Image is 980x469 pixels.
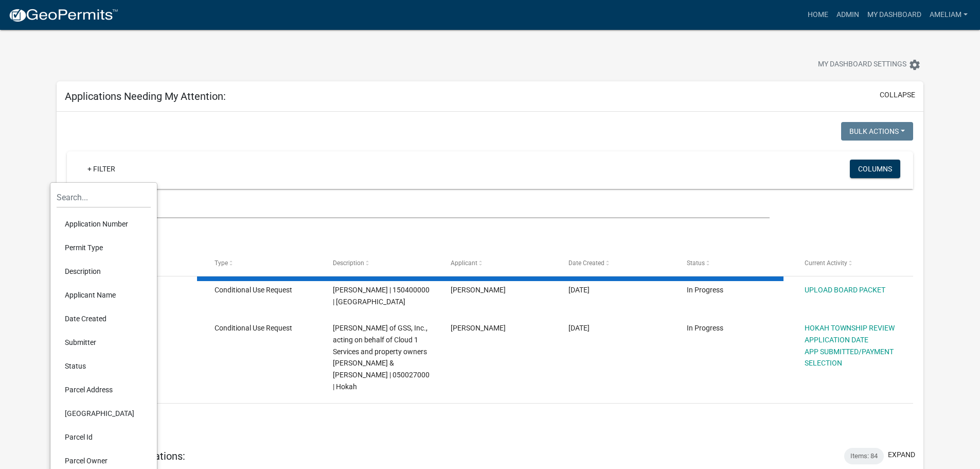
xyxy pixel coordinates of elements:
li: Parcel Id [57,425,151,449]
datatable-header-cell: Description [323,251,440,275]
span: 09/25/2025 [568,286,590,294]
li: Submitter [57,331,151,354]
input: Search... [57,187,151,208]
span: In Progress [687,286,723,294]
span: In Progress [687,324,723,332]
div: Items: 84 [844,448,884,464]
span: Date Created [568,259,604,267]
datatable-header-cell: Status [677,251,795,275]
datatable-header-cell: Date Created [559,251,676,275]
span: Mike Huizenga of GSS, Inc., acting on behalf of Cloud 1 Services and property owners Jerry & Cind... [333,324,430,391]
span: Status [687,259,705,267]
a: My Dashboard [863,5,925,25]
li: [GEOGRAPHIC_DATA] [57,402,151,425]
span: Conditional Use Request [215,324,292,332]
a: APP SUBMITTED/PAYMENT SELECTION [805,348,894,368]
datatable-header-cell: Type [205,251,323,275]
h5: Applications Needing My Attention: [65,90,226,102]
span: Conditional Use Request [215,286,292,294]
span: Description [333,259,364,267]
button: My Dashboard Settingssettings [810,55,929,75]
a: UPLOAD BOARD PACKET [805,286,885,294]
span: LADSTEN,GERALD | 150400000 | Wilmington [333,286,430,306]
li: Date Created [57,307,151,331]
li: Parcel Address [57,378,151,402]
div: 2 total [67,404,913,429]
datatable-header-cell: Current Activity [795,251,913,275]
a: AmeliaM [925,5,972,25]
span: Gerald Ladsten [451,286,506,294]
span: 09/23/2025 [568,324,590,332]
button: expand [888,449,915,460]
a: + Filter [79,160,123,178]
i: settings [908,59,921,71]
div: collapse [57,112,923,440]
a: Admin [832,5,863,25]
span: My Dashboard Settings [818,59,906,71]
li: Application Number [57,212,151,236]
li: Applicant Name [57,283,151,307]
a: Home [804,5,832,25]
li: Description [57,259,151,283]
span: Type [215,259,228,267]
span: Applicant [451,259,477,267]
datatable-header-cell: Applicant [441,251,559,275]
span: Mike Huizenga [451,324,506,332]
input: Search for applications [67,197,769,218]
button: collapse [880,90,915,100]
a: HOKAH TOWNSHIP REVIEW [805,324,895,332]
li: Status [57,354,151,378]
li: Permit Type [57,236,151,259]
button: Columns [850,160,900,178]
a: APPLICATION DATE [805,336,868,344]
button: Bulk Actions [841,122,913,141]
span: Current Activity [805,259,847,267]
